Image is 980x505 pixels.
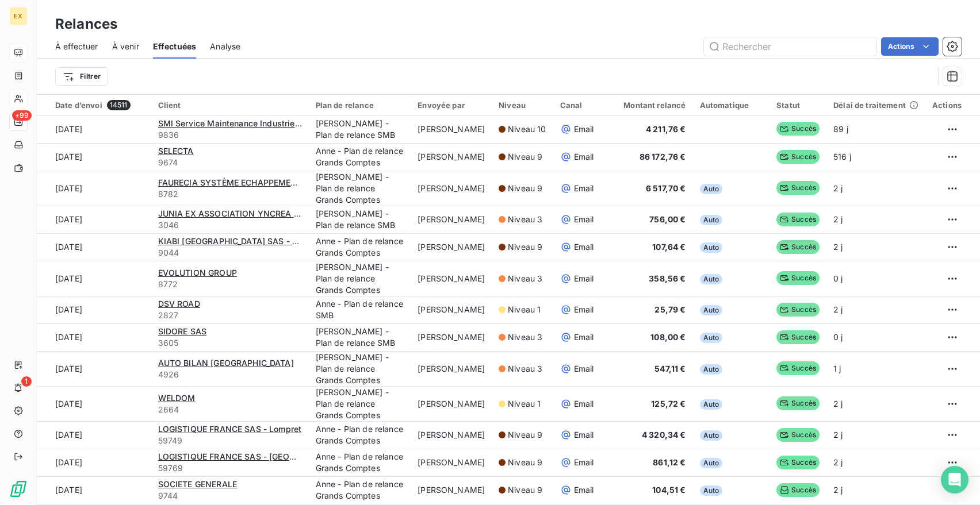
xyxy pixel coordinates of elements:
[316,101,404,110] div: Plan de relance
[776,303,820,317] span: Succès
[651,399,686,408] span: 125,72 €
[37,206,151,233] td: [DATE]
[776,122,820,136] span: Succès
[508,398,541,410] span: Niveau 1
[37,233,151,261] td: [DATE]
[881,37,939,56] button: Actions
[508,363,542,375] span: Niveau 3
[776,181,820,195] span: Succès
[210,41,240,52] span: Analyse
[309,296,411,323] td: Anne - Plan de relance SMB
[158,236,376,246] span: KIABI [GEOGRAPHIC_DATA] SAS - [GEOGRAPHIC_DATA]
[309,421,411,449] td: Anne - Plan de relance Grands Comptes
[560,101,596,110] div: Canal
[158,146,194,156] span: SELECTA
[574,398,594,410] span: Email
[309,323,411,351] td: [PERSON_NAME] - Plan de relance SMB
[508,214,542,225] span: Niveau 3
[700,274,723,284] span: Auto
[826,206,925,233] td: 2 j
[574,183,594,194] span: Email
[700,333,723,343] span: Auto
[700,430,723,441] span: Auto
[654,304,686,314] span: 25,79 €
[309,351,411,386] td: [PERSON_NAME] - Plan de relance Grands Comptes
[574,331,594,343] span: Email
[55,100,144,110] div: Date d’envoi
[574,484,594,496] span: Email
[700,215,723,225] span: Auto
[158,358,294,368] span: AUTO BILAN [GEOGRAPHIC_DATA]
[411,351,492,386] td: [PERSON_NAME]
[700,242,723,253] span: Auto
[826,323,925,351] td: 0 j
[700,399,723,410] span: Auto
[826,143,925,171] td: 516 j
[776,456,820,469] span: Succès
[107,100,131,110] span: 14511
[158,479,237,489] span: SOCIETE GENERALE
[158,188,302,200] span: 8782
[55,14,117,34] h3: Relances
[610,101,686,110] div: Montant relancé
[700,458,723,468] span: Auto
[704,37,876,56] input: Rechercher
[646,124,686,134] span: 4 211,76 €
[309,476,411,504] td: Anne - Plan de relance Grands Comptes
[309,386,411,421] td: [PERSON_NAME] - Plan de relance Grands Comptes
[411,449,492,476] td: [PERSON_NAME]
[158,209,377,218] span: JUNIA EX ASSOCIATION YNCREA [GEOGRAPHIC_DATA]
[21,376,32,387] span: 1
[37,296,151,323] td: [DATE]
[158,157,302,168] span: 9674
[158,299,200,309] span: DSV ROAD
[574,214,594,225] span: Email
[112,41,139,52] span: À venir
[158,424,302,434] span: LOGISTIQUE FRANCE SAS - Lompret
[574,429,594,441] span: Email
[776,361,820,375] span: Succès
[776,240,820,254] span: Succès
[158,268,237,277] span: EVOLUTION GROUP
[158,326,207,336] span: SIDORE SAS
[826,476,925,504] td: 2 j
[508,241,542,253] span: Niveau 9
[574,151,594,163] span: Email
[700,305,723,315] span: Auto
[932,101,962,110] div: Actions
[508,331,542,343] span: Niveau 3
[574,457,594,468] span: Email
[508,484,542,496] span: Niveau 9
[776,101,820,110] div: Statut
[37,171,151,206] td: [DATE]
[574,273,594,284] span: Email
[158,452,353,461] span: LOGISTIQUE FRANCE SAS - [GEOGRAPHIC_DATA]
[37,421,151,449] td: [DATE]
[12,110,32,121] span: +99
[411,171,492,206] td: [PERSON_NAME]
[158,310,302,321] span: 2827
[9,480,28,498] img: Logo LeanPay
[508,124,546,135] span: Niveau 10
[776,150,820,164] span: Succès
[776,483,820,497] span: Succès
[37,143,151,171] td: [DATE]
[158,404,302,415] span: 2664
[411,206,492,233] td: [PERSON_NAME]
[826,449,925,476] td: 2 j
[37,323,151,351] td: [DATE]
[153,41,197,52] span: Effectuées
[700,101,763,110] div: Automatique
[158,129,302,141] span: 9836
[652,242,686,252] span: 107,64 €
[776,396,820,410] span: Succès
[776,428,820,442] span: Succès
[158,101,181,110] span: Client
[309,171,411,206] td: [PERSON_NAME] - Plan de relance Grands Comptes
[411,233,492,261] td: [PERSON_NAME]
[776,213,820,226] span: Succès
[642,430,686,440] span: 4 320,34 €
[309,449,411,476] td: Anne - Plan de relance Grands Comptes
[508,151,542,163] span: Niveau 9
[508,304,541,315] span: Niveau 1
